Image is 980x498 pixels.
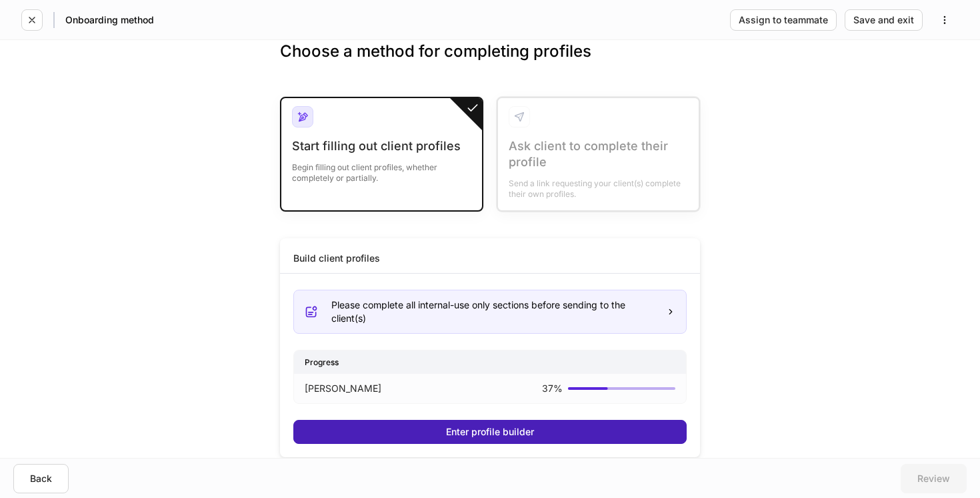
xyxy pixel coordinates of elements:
[739,15,828,25] div: Assign to teammate
[331,298,655,325] div: Please complete all internal-use only sections before sending to the client(s)
[280,41,700,83] h3: Choose a method for completing profiles
[65,13,154,27] h5: Onboarding method
[730,9,837,31] button: Assign to teammate
[845,9,923,31] button: Save and exit
[13,464,69,493] button: Back
[293,420,687,444] button: Enter profile builder
[294,350,686,374] div: Progress
[292,154,471,184] div: Begin filling out client profiles, whether completely or partially.
[30,474,52,483] div: Back
[542,382,563,395] p: 37 %
[292,138,471,154] div: Start filling out client profiles
[446,427,534,437] div: Enter profile builder
[293,252,380,265] div: Build client profiles
[305,382,381,395] p: [PERSON_NAME]
[853,15,914,25] div: Save and exit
